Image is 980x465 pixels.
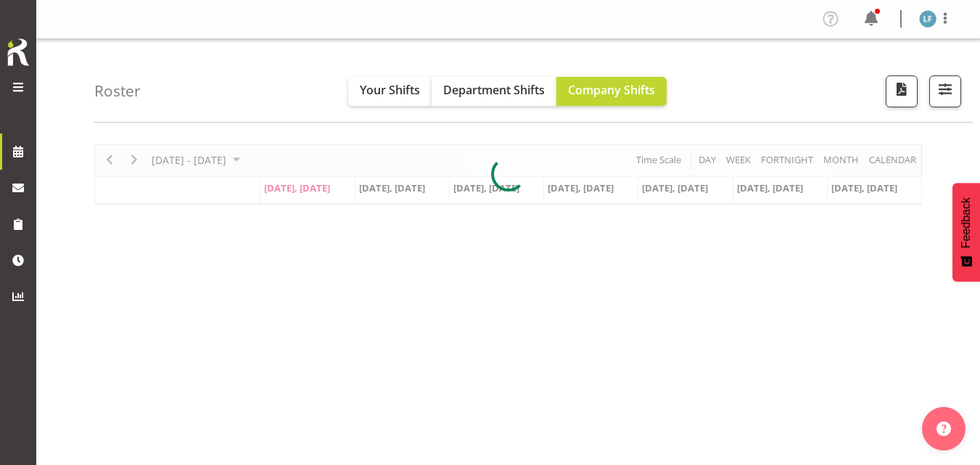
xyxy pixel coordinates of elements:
[886,75,918,107] button: Download a PDF of the roster according to the set date range.
[360,82,420,98] span: Your Shifts
[952,183,980,281] button: Feedback - Show survey
[929,75,961,107] button: Filter Shifts
[936,421,951,436] img: help-xxl-2.png
[94,83,141,99] h4: Roster
[348,77,432,106] button: Your Shifts
[432,77,556,106] button: Department Shifts
[4,36,33,68] img: Rosterit icon logo
[443,82,545,98] span: Department Shifts
[960,197,973,248] span: Feedback
[919,10,936,28] img: leeane-flynn772.jpg
[556,77,667,106] button: Company Shifts
[568,82,655,98] span: Company Shifts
